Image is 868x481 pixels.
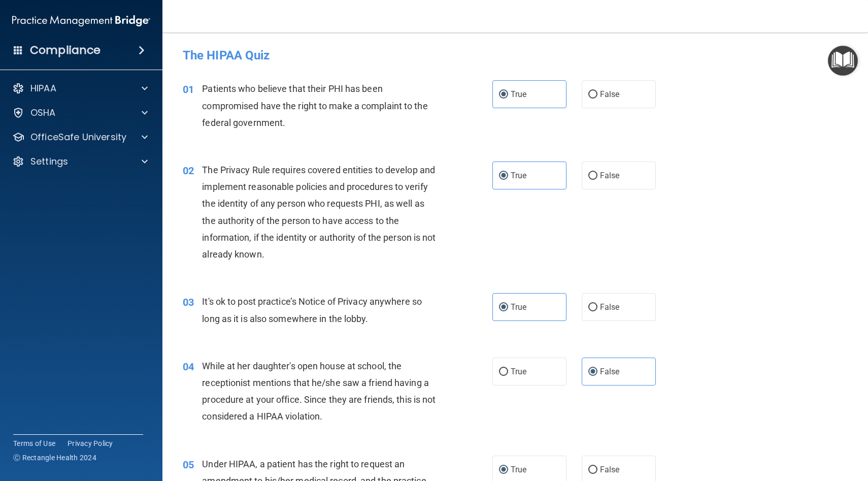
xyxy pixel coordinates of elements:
[30,82,56,94] p: HIPAA
[30,107,56,119] p: OSHA
[13,438,55,448] a: Terms of Use
[202,83,427,127] span: Patients who believe that their PHI has been compromised have the right to make a complaint to th...
[183,83,194,95] span: 01
[12,82,148,94] a: HIPAA
[511,89,526,99] span: True
[183,296,194,308] span: 03
[511,465,526,474] span: True
[600,302,620,312] span: False
[511,302,526,312] span: True
[30,155,68,168] p: Settings
[202,361,436,422] span: While at her daughter's open house at school, the receptionist mentions that he/she saw a friend ...
[12,107,148,119] a: OSHA
[511,171,526,180] span: True
[600,171,620,180] span: False
[588,172,597,180] input: False
[183,361,194,373] span: 04
[499,304,508,311] input: True
[499,466,508,474] input: True
[202,165,436,260] span: The Privacy Rule requires covered entities to develop and implement reasonable policies and proce...
[588,304,597,311] input: False
[30,43,101,57] h4: Compliance
[68,438,113,448] a: Privacy Policy
[202,296,422,324] span: It's ok to post practice’s Notice of Privacy anywhere so long as it is also somewhere in the lobby.
[588,466,597,474] input: False
[12,11,150,31] img: PMB logo
[12,131,148,143] a: OfficeSafe University
[600,367,620,376] span: False
[183,49,848,62] h4: The HIPAA Quiz
[499,172,508,180] input: True
[13,453,96,463] span: Ⓒ Rectangle Health 2024
[183,459,194,471] span: 05
[588,368,597,376] input: False
[588,91,597,99] input: False
[183,165,194,177] span: 02
[600,465,620,474] span: False
[12,155,148,168] a: Settings
[600,89,620,99] span: False
[499,368,508,376] input: True
[828,46,858,76] button: Open Resource Center
[499,91,508,99] input: True
[511,367,526,376] span: True
[30,131,126,143] p: OfficeSafe University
